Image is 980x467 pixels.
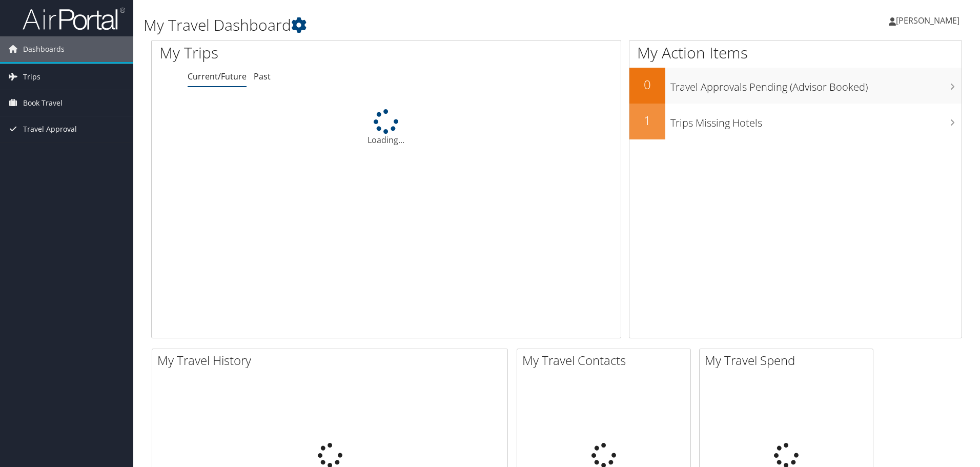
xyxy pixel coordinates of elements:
[23,64,40,90] span: Trips
[629,104,962,139] a: 1Trips Missing Hotels
[670,111,962,130] h3: Trips Missing Hotels
[670,75,962,94] h3: Travel Approvals Pending (Advisor Booked)
[629,76,665,93] h2: 0
[629,112,665,129] h2: 1
[144,14,695,36] h1: My Travel Dashboard
[705,352,873,369] h2: My Travel Spend
[23,36,65,62] span: Dashboards
[629,68,962,104] a: 0Travel Approvals Pending (Advisor Booked)
[522,352,690,369] h2: My Travel Contacts
[23,7,125,31] img: airportal-logo.png
[254,71,271,82] a: Past
[896,15,959,26] span: [PERSON_NAME]
[23,90,63,116] span: Book Travel
[23,116,77,142] span: Travel Approval
[157,352,507,369] h2: My Travel History
[159,42,418,64] h1: My Trips
[629,42,962,64] h1: My Action Items
[152,109,621,146] div: Loading...
[188,71,247,82] a: Current/Future
[889,5,970,36] a: [PERSON_NAME]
